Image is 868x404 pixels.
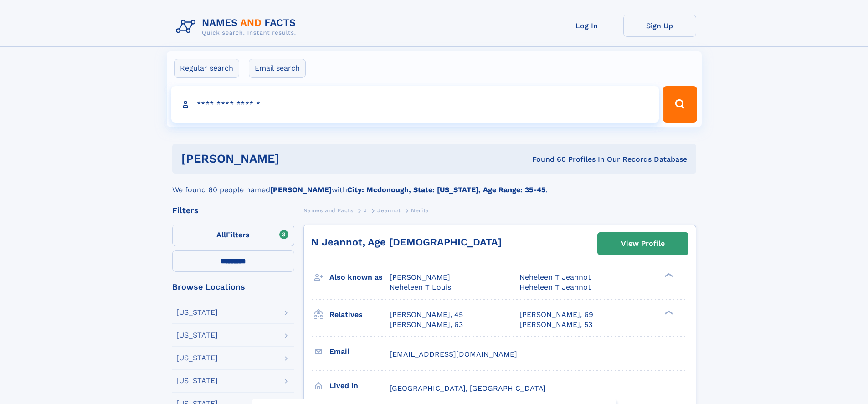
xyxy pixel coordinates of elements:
[171,86,659,123] input: search input
[176,377,218,384] div: [US_STATE]
[172,15,303,39] img: Logo Names and Facts
[390,283,451,291] span: Neheleen T Louis
[663,309,673,315] div: ❯
[176,332,218,339] div: [US_STATE]
[621,233,665,254] div: View Profile
[519,283,591,291] span: Heheleen T Jeannot
[311,236,502,248] a: N Jeannot, Age [DEMOGRAPHIC_DATA]
[364,205,367,216] a: J
[390,320,463,330] a: [PERSON_NAME], 63
[390,350,517,358] span: [EMAIL_ADDRESS][DOMAIN_NAME]
[390,273,450,281] span: [PERSON_NAME]
[411,207,429,214] span: Nerita
[329,270,390,285] h3: Also known as
[172,174,696,195] div: We found 60 people named with .
[663,272,673,278] div: ❯
[174,59,239,78] label: Regular search
[249,59,306,78] label: Email search
[176,309,218,316] div: [US_STATE]
[550,15,623,37] a: Log In
[303,205,354,216] a: Names and Facts
[329,307,390,322] h3: Relatives
[406,154,687,164] div: Found 60 Profiles In Our Records Database
[329,344,390,359] h3: Email
[364,207,367,214] span: J
[329,378,390,394] h3: Lived in
[172,206,294,215] div: Filters
[176,354,218,362] div: [US_STATE]
[377,207,401,214] span: Jeannot
[519,273,591,281] span: Neheleen T Jeannot
[519,310,593,320] a: [PERSON_NAME], 69
[519,320,592,330] a: [PERSON_NAME], 53
[598,233,688,255] a: View Profile
[663,86,697,123] button: Search Button
[347,185,545,194] b: City: Mcdonough, State: [US_STATE], Age Range: 35-45
[216,230,226,239] span: All
[181,153,406,164] h1: [PERSON_NAME]
[623,15,696,37] a: Sign Up
[377,205,401,216] a: Jeannot
[270,185,332,194] b: [PERSON_NAME]
[390,310,463,320] a: [PERSON_NAME], 45
[390,384,546,393] span: [GEOGRAPHIC_DATA], [GEOGRAPHIC_DATA]
[172,283,294,291] div: Browse Locations
[172,225,294,246] label: Filters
